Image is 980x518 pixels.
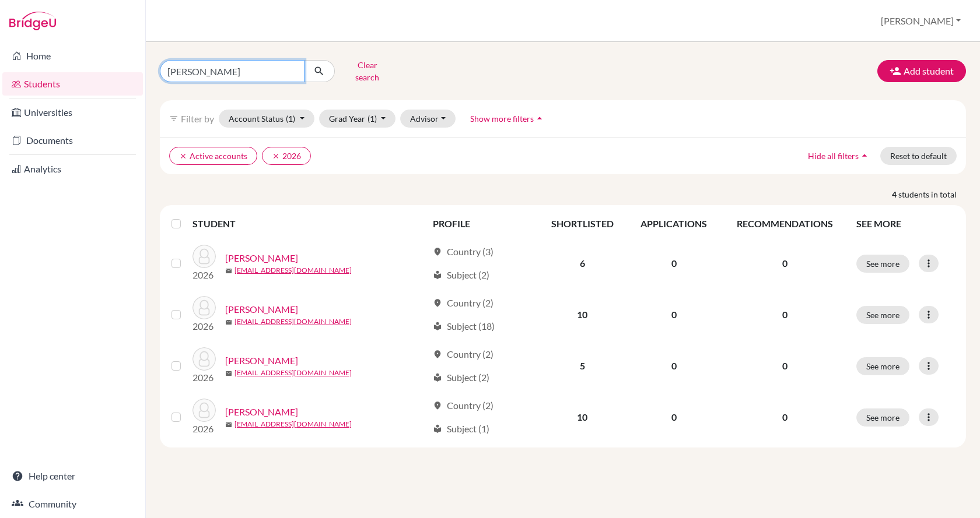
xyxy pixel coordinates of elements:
button: Clear search [335,56,400,86]
span: Hide all filters [808,151,859,161]
button: Advisor [400,110,456,128]
span: mail [225,267,232,274]
a: Students [2,72,143,96]
div: Country (2) [433,399,494,413]
span: local_library [433,322,442,331]
a: [PERSON_NAME] [225,354,298,368]
span: location_on [433,298,442,308]
span: location_on [433,350,442,359]
button: clear2026 [262,147,311,165]
span: Filter by [181,113,214,124]
button: See more [856,357,909,375]
p: 0 [728,308,842,322]
th: RECOMMENDATIONS [721,210,849,238]
span: mail [225,421,232,428]
a: Universities [2,101,143,124]
th: STUDENT [192,210,426,238]
div: Subject (2) [433,371,489,385]
a: [EMAIL_ADDRESS][DOMAIN_NAME] [235,316,352,327]
p: 2026 [192,319,216,333]
span: Show more filters [470,114,534,124]
p: 2026 [192,371,216,385]
th: APPLICATIONS [627,210,721,238]
i: arrow_drop_up [859,150,870,161]
a: [PERSON_NAME] [225,405,298,419]
button: clearActive accounts [169,147,257,165]
a: Documents [2,129,143,152]
img: Tóth, Gergely [192,296,216,319]
span: (1) [286,114,295,124]
button: Account Status(1) [219,110,314,128]
i: clear [179,152,187,160]
i: filter_list [169,114,178,123]
div: Subject (1) [433,422,489,436]
input: Find student by name... [160,60,304,82]
a: Community [2,492,143,516]
img: Tóth, Benedek [192,245,216,268]
td: 0 [627,340,721,392]
div: Country (2) [433,347,494,361]
div: Country (2) [433,296,494,310]
button: Show more filtersarrow_drop_up [460,110,555,128]
i: clear [272,152,280,160]
div: Subject (2) [433,268,489,282]
div: Country (3) [433,245,494,259]
th: SEE MORE [849,210,961,238]
a: Help center [2,464,143,488]
button: See more [856,408,909,427]
span: location_on [433,401,442,410]
th: SHORTLISTED [538,210,627,238]
span: local_library [433,373,442,382]
button: [PERSON_NAME] [876,10,966,32]
button: See more [856,255,909,273]
button: Hide all filtersarrow_drop_up [798,147,880,165]
span: local_library [433,270,442,280]
p: 0 [728,256,842,270]
th: PROFILE [426,210,538,238]
img: Bridge-U [9,12,56,30]
button: Add student [877,60,966,82]
p: 0 [728,410,842,424]
p: 0 [728,359,842,373]
td: 10 [538,289,627,340]
div: Subject (18) [433,319,495,333]
span: mail [225,319,232,326]
button: Grad Year(1) [319,110,396,128]
a: [PERSON_NAME] [225,251,298,265]
td: 0 [627,238,721,289]
p: 2026 [192,422,216,436]
td: 5 [538,340,627,392]
img: Tóth, Máté [192,399,216,422]
a: [PERSON_NAME] [225,302,298,316]
button: Reset to default [880,147,957,165]
span: (1) [367,114,377,124]
a: Analytics [2,157,143,181]
span: students in total [898,188,966,200]
a: [EMAIL_ADDRESS][DOMAIN_NAME] [235,368,352,378]
button: See more [856,306,909,324]
strong: 4 [892,188,898,200]
p: 2026 [192,268,216,282]
span: local_library [433,424,442,434]
td: 10 [538,392,627,443]
a: Home [2,44,143,68]
span: mail [225,370,232,377]
td: 0 [627,289,721,340]
a: [EMAIL_ADDRESS][DOMAIN_NAME] [235,265,352,276]
td: 6 [538,238,627,289]
a: [EMAIL_ADDRESS][DOMAIN_NAME] [235,419,352,429]
i: arrow_drop_up [534,112,545,124]
img: Tóth, Johanna [192,347,216,371]
td: 0 [627,392,721,443]
span: location_on [433,247,442,256]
